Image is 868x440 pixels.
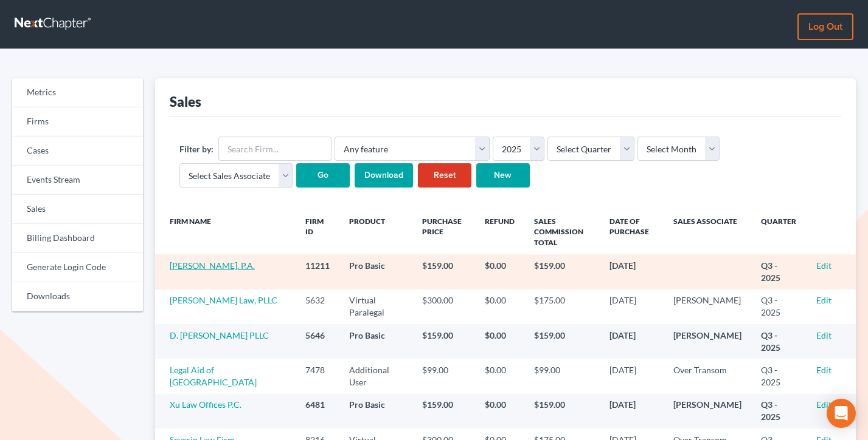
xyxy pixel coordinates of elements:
[476,163,530,188] a: New
[751,289,807,324] td: Q3 - 2025
[664,324,751,359] td: [PERSON_NAME]
[12,78,143,107] a: Metrics
[524,359,600,393] td: $99.00
[751,209,807,254] th: Quarter
[751,324,807,359] td: Q3 - 2025
[797,13,853,40] a: Log out
[816,260,832,271] a: Edit
[751,359,807,393] td: Q3 - 2025
[339,324,412,359] td: Pro Basic
[664,359,751,393] td: Over Transom
[524,394,600,428] td: $159.00
[170,330,269,340] a: D. [PERSON_NAME] PLLC
[664,209,751,254] th: Sales Associate
[218,137,332,161] input: Search Firm...
[600,289,664,324] td: [DATE]
[170,93,201,110] div: Sales
[170,365,257,387] a: Legal Aid of [GEOGRAPHIC_DATA]
[12,224,143,253] a: Billing Dashboard
[751,394,807,428] td: Q3 - 2025
[339,394,412,428] td: Pro Basic
[816,330,832,340] a: Edit
[600,359,664,393] td: [DATE]
[412,254,475,289] td: $159.00
[12,253,143,282] a: Generate Login Code
[418,163,471,188] a: Reset
[475,324,524,359] td: $0.00
[475,394,524,428] td: $0.00
[475,359,524,393] td: $0.00
[600,254,664,289] td: [DATE]
[12,195,143,224] a: Sales
[170,260,255,271] a: [PERSON_NAME], P.A.
[475,289,524,324] td: $0.00
[524,209,600,254] th: Sales Commission Total
[170,399,241,410] a: Xu Law Offices P.C.
[816,365,832,375] a: Edit
[296,324,340,359] td: 5646
[524,254,600,289] td: $159.00
[296,209,340,254] th: Firm ID
[296,394,340,428] td: 6481
[412,359,475,393] td: $99.00
[296,359,340,393] td: 7478
[751,254,807,289] td: Q3 - 2025
[664,289,751,324] td: [PERSON_NAME]
[412,209,475,254] th: Purchase Price
[296,163,350,188] input: Go
[12,107,143,137] a: Firms
[827,399,856,428] div: Open Intercom Messenger
[412,394,475,428] td: $159.00
[155,209,296,254] th: Firm Name
[179,143,214,155] label: Filter by:
[600,209,664,254] th: Date of Purchase
[600,324,664,359] td: [DATE]
[412,289,475,324] td: $300.00
[600,394,664,428] td: [DATE]
[524,324,600,359] td: $159.00
[12,282,143,311] a: Downloads
[816,399,832,410] a: Edit
[355,163,413,188] input: Download
[296,289,340,324] td: 5632
[524,289,600,324] td: $175.00
[816,295,832,305] a: Edit
[339,359,412,393] td: Additional User
[12,137,143,166] a: Cases
[475,209,524,254] th: Refund
[170,295,277,305] a: [PERSON_NAME] Law, PLLC
[475,254,524,289] td: $0.00
[339,289,412,324] td: Virtual Paralegal
[339,254,412,289] td: Pro Basic
[412,324,475,359] td: $159.00
[12,166,143,195] a: Events Stream
[664,394,751,428] td: [PERSON_NAME]
[339,209,412,254] th: Product
[296,254,340,289] td: 11211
